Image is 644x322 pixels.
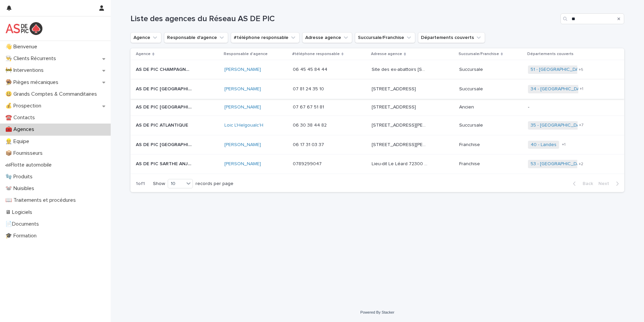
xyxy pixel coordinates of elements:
[3,162,57,168] p: 🏎Flotte automobile
[293,85,325,92] p: 07 81 24 35 10
[130,99,624,116] tr: AS DE PIC [GEOGRAPHIC_DATA]AS DE PIC [GEOGRAPHIC_DATA] [PERSON_NAME] 07 67 67 51 8107 67 67 51 81...
[168,180,184,187] div: 10
[3,138,35,145] p: 👷 Equipe
[598,181,613,186] span: Next
[3,91,102,97] p: 😃 Grands Comptes & Commanditaires
[224,86,261,92] a: [PERSON_NAME]
[136,103,193,110] p: AS DE PIC [GEOGRAPHIC_DATA]
[531,161,586,167] a: 53 - [GEOGRAPHIC_DATA]
[302,32,352,43] button: Adresse agence
[372,85,417,92] p: 267 chemin de la grande Draille 34400 Saint-Nazaire-de-Pézan
[531,86,587,92] a: 34 - [GEOGRAPHIC_DATA]
[372,121,429,128] p: 90 rue de la Pierre Anne 44340 Bouguenais
[459,50,499,58] p: Succursale/Franchise
[418,32,485,43] button: Départements couverts
[3,209,38,216] p: 🖥 Logiciels
[459,121,484,128] p: Succursale
[372,65,429,73] p: Site des ex-abattoirs 30 rue des Guinandes 89700 Tonnerre
[372,141,429,148] p: 30 rue Charles Floquet 64100 Bayonne
[136,50,151,58] p: Agence
[130,32,161,43] button: Agence
[292,50,340,58] p: #téléphone responsable
[531,67,585,73] a: 51 - [GEOGRAPHIC_DATA]
[596,181,624,187] button: Next
[459,65,484,73] p: Succursale
[528,104,584,110] p: -
[293,121,328,128] p: 06 30 38 44 82
[130,116,624,135] tr: AS DE PIC ATLANTIQUEAS DE PIC ATLANTIQUE Loic L'Helgoualc'H 06 30 38 44 8206 30 38 44 82 [STREET_...
[3,233,42,239] p: 🎓 Formation
[3,185,40,192] p: 🐭 Nuisibles
[3,67,49,74] p: 🚧 Interventions
[130,176,150,192] p: 1 of 1
[372,160,429,167] p: Lieu-dit Le Léard 72300 Vion
[579,162,583,166] span: + 2
[568,181,596,187] button: Back
[293,141,325,148] p: 06 17 31 03 37
[293,65,329,73] p: 06 45 45 84 44
[136,85,193,92] p: AS DE PIC [GEOGRAPHIC_DATA]
[130,60,624,80] tr: AS DE PIC CHAMPAGNE BOURGOGNEAS DE PIC CHAMPAGNE BOURGOGNE [PERSON_NAME] 06 45 45 84 4406 45 45 8...
[580,87,583,91] span: + 1
[224,161,261,167] a: [PERSON_NAME]
[224,123,263,128] a: Loic L'Helgoualc'H
[3,150,48,156] p: 📦 Fournisseurs
[224,142,261,148] a: [PERSON_NAME]
[3,114,40,121] p: ☎️ Contacts
[459,85,484,92] p: Succursale
[196,181,233,187] p: records per page
[136,160,193,167] p: AS DE PIC SARTHE ANJOU MAINE
[130,135,624,154] tr: AS DE PIC [GEOGRAPHIC_DATA]AS DE PIC [GEOGRAPHIC_DATA] [PERSON_NAME] 06 17 31 03 3706 17 31 03 37...
[3,79,64,86] p: 🪤 Pièges mécaniques
[3,126,40,133] p: 🧰 Agences
[3,221,44,227] p: 📄Documents
[293,160,323,167] p: 0789299047
[459,141,481,148] p: Franchise
[531,142,556,148] a: 40 - Landes
[136,65,193,73] p: AS DE PIC CHAMPAGNE BOURGOGNE
[560,13,624,24] input: Search
[3,197,81,203] p: 📖 Traitements et procédures
[293,103,325,110] p: 07 67 67 51 81
[3,103,47,109] p: 💰 Prospection
[579,123,583,127] span: + 7
[164,32,228,43] button: Responsable d'agence
[579,68,583,72] span: + 5
[3,55,61,62] p: 👨‍🍳 Clients Récurrents
[3,174,38,180] p: 🧤 Produits
[3,44,43,50] p: 👋 Bienvenue
[562,143,566,147] span: + 1
[459,103,475,110] p: Ancien
[130,80,624,99] tr: AS DE PIC [GEOGRAPHIC_DATA]AS DE PIC [GEOGRAPHIC_DATA] [PERSON_NAME] 07 81 24 35 1007 81 24 35 10...
[153,181,165,187] p: Show
[5,22,43,35] img: yKcqic14S0S6KrLdrqO6
[136,141,193,148] p: AS DE PIC [GEOGRAPHIC_DATA]
[531,123,586,128] a: 35 - [GEOGRAPHIC_DATA]
[224,67,261,73] a: [PERSON_NAME]
[371,50,402,58] p: Adresse agence
[459,160,481,167] p: Franchise
[224,50,268,58] p: Responsable d'agence
[130,14,558,24] h1: Liste des agences du Réseau AS DE PIC
[136,121,190,128] p: AS DE PIC ATLANTIQUE
[372,103,417,110] p: 140 route des jardins 13630 Eyragues
[224,104,261,110] a: [PERSON_NAME]
[130,154,624,174] tr: AS DE PIC SARTHE ANJOU [US_STATE]AS DE PIC SARTHE ANJOU [US_STATE] [PERSON_NAME] 0789299047078929...
[355,32,415,43] button: Succursale/Franchise
[579,181,593,186] span: Back
[231,32,300,43] button: #téléphone responsable
[360,310,394,314] a: Powered By Stacker
[527,50,574,58] p: Départements couverts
